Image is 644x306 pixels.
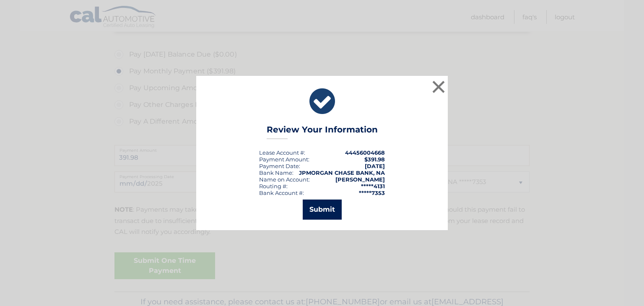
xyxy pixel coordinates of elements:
[259,183,288,189] div: Routing #:
[364,156,385,163] span: $391.98
[259,169,293,176] div: Bank Name:
[335,176,385,183] strong: [PERSON_NAME]
[259,156,309,163] div: Payment Amount:
[259,163,300,169] div: :
[430,78,447,95] button: ×
[345,149,385,156] strong: 44456004668
[259,176,310,183] div: Name on Account:
[299,169,385,176] strong: JPMORGAN CHASE BANK, NA
[259,189,304,196] div: Bank Account #:
[303,200,342,220] button: Submit
[259,149,305,156] div: Lease Account #:
[365,163,385,169] span: [DATE]
[259,163,299,169] span: Payment Date
[267,124,378,139] h3: Review Your Information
